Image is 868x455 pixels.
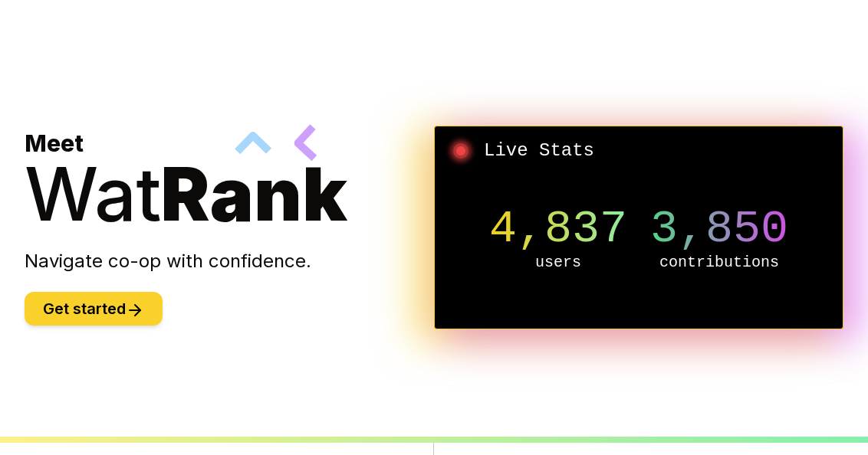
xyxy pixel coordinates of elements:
[25,149,161,238] span: Wat
[161,149,347,238] span: Rank
[25,302,163,317] a: Get started
[639,206,800,252] p: 3,850
[25,292,163,326] button: Get started
[478,206,639,252] p: 4,837
[25,129,434,231] h1: Meet
[447,139,830,163] h2: Live Stats
[639,252,800,273] p: contributions
[25,249,434,273] p: Navigate co-op with confidence.
[478,252,639,273] p: users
